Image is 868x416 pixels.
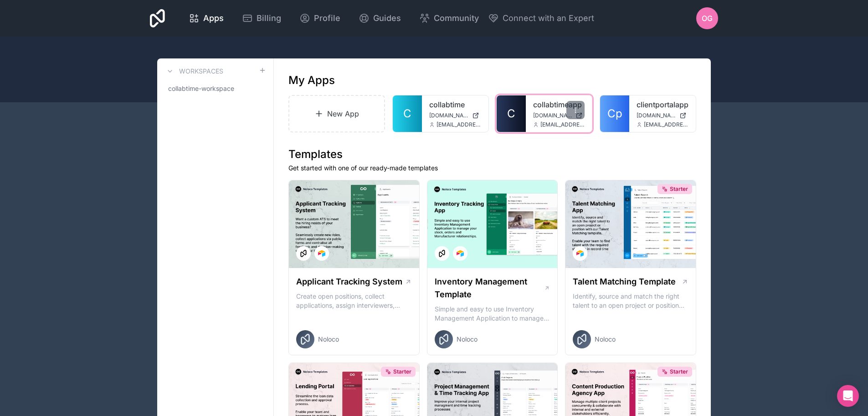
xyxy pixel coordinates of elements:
img: Airtable Logo [576,250,584,257]
span: Cp [607,106,622,121]
span: Connect with an Expert [503,12,594,25]
h1: Inventory Management Template [435,275,544,301]
span: OG [702,13,713,24]
a: collabtimeapp [533,99,585,110]
a: New App [288,95,385,132]
a: Profile [292,8,348,28]
a: [DOMAIN_NAME] [533,112,585,119]
span: collabtime-workspace [168,84,234,93]
a: [DOMAIN_NAME] [637,112,688,119]
span: [EMAIL_ADDRESS][DOMAIN_NAME] [644,121,688,128]
span: Starter [670,185,688,193]
span: Community [434,12,479,25]
div: Open Intercom Messenger [837,385,859,407]
a: Workspaces [164,66,223,77]
span: C [403,106,411,121]
span: Noloco [318,335,339,344]
h1: Talent Matching Template [573,275,676,288]
span: Profile [314,12,340,25]
span: [DOMAIN_NAME] [429,112,468,119]
a: collabtime [429,99,481,110]
a: Apps [181,8,231,28]
span: [DOMAIN_NAME] [637,112,676,119]
span: C [507,106,515,121]
h3: Workspaces [179,67,223,76]
a: C [393,95,422,132]
p: Simple and easy to use Inventory Management Application to manage your stock, orders and Manufact... [435,305,550,323]
h1: Applicant Tracking System [296,275,402,288]
span: [DOMAIN_NAME] [533,112,572,119]
a: Community [412,8,486,28]
span: [EMAIL_ADDRESS][DOMAIN_NAME] [437,121,481,128]
a: Guides [351,8,408,28]
h1: Templates [288,147,696,162]
a: collabtime-workspace [164,80,266,97]
span: Noloco [595,335,616,344]
a: C [497,95,526,132]
span: Billing [257,12,281,25]
span: Apps [203,12,224,25]
span: [EMAIL_ADDRESS][DOMAIN_NAME] [540,121,585,128]
span: Starter [670,368,688,375]
span: Starter [393,368,411,375]
h1: My Apps [288,73,335,88]
button: Connect with an Expert [488,12,594,25]
p: Get started with one of our ready-made templates [288,163,696,173]
span: Guides [373,12,401,25]
a: Billing [235,8,288,28]
span: Noloco [457,335,478,344]
a: clientportalapp [637,99,688,110]
p: Create open positions, collect applications, assign interviewers, centralise candidate feedback a... [296,292,412,310]
p: Identify, source and match the right talent to an open project or position with our Talent Matchi... [573,292,688,310]
img: Airtable Logo [318,250,325,257]
img: Airtable Logo [457,250,464,257]
a: Cp [600,95,629,132]
a: [DOMAIN_NAME] [429,112,481,119]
